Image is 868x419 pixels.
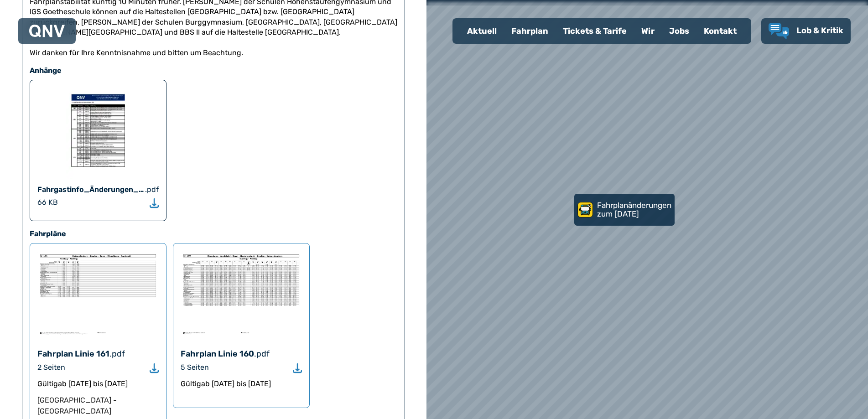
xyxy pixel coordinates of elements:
[254,347,270,360] div: .pdf
[37,184,145,195] div: Fahrgastinfo_Änderungen_LB55_18.08.25
[30,37,397,58] p: Wir danken für Ihre Kenntnisnahme und bitten um Beachtung.
[109,347,125,360] div: .pdf
[37,378,159,389] div: Gültig ab [DATE] bis [DATE]
[696,19,744,43] a: Kontakt
[460,19,504,43] a: Aktuell
[150,198,159,207] a: Download
[634,19,662,43] a: Wir
[597,201,673,218] p: Fahrplanänderungen zum [DATE]
[66,88,130,179] img: PDF-Datei
[145,184,159,195] div: .pdf
[37,347,109,360] div: Fahrplan Linie 161
[37,362,65,373] div: 2 Seiten
[150,363,159,372] a: Download
[662,19,696,43] a: Jobs
[29,22,65,40] a: QNV Logo
[37,395,159,417] div: [GEOGRAPHIC_DATA] - [GEOGRAPHIC_DATA]
[29,25,65,37] img: QNV Logo
[37,251,159,337] img: PDF-Datei
[504,19,556,43] a: Fahrplan
[574,194,675,226] a: Fahrplanänderungen zum [DATE]
[769,23,843,39] a: Lob & Kritik
[181,347,254,360] div: Fahrplan Linie 160
[181,362,209,373] div: 5 Seiten
[181,378,302,389] div: Gültig ab [DATE] bis [DATE]
[181,251,302,337] img: PDF-Datei
[293,363,302,372] a: Download
[556,19,634,43] a: Tickets & Tarife
[30,228,397,239] h4: Fahrpläne
[37,197,58,208] div: 66 KB
[30,65,397,76] h4: Anhänge
[796,26,843,36] span: Lob & Kritik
